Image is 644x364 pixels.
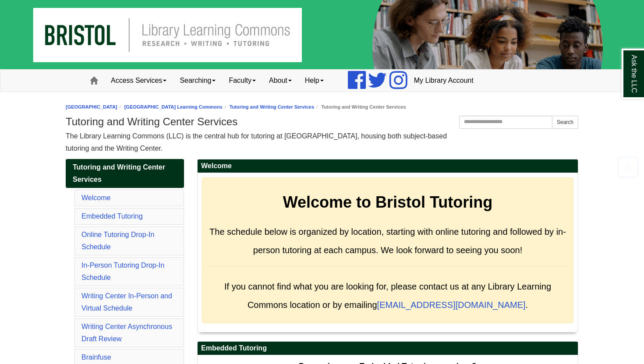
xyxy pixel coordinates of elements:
a: Welcome [81,194,110,201]
a: Back to Top [614,161,642,173]
a: Writing Center Asynchronous Draft Review [81,323,172,343]
button: Search [552,116,578,129]
a: Help [298,70,330,92]
nav: breadcrumb [66,103,578,111]
span: The schedule below is organized by location, starting with online tutoring and followed by in-per... [209,227,566,255]
a: Writing Center In-Person and Virtual Schedule [81,292,172,312]
a: Faculty [222,70,262,92]
li: Tutoring and Writing Center Services [314,103,406,111]
a: My Library Account [407,70,480,92]
span: Tutoring and Writing Center Services [73,163,165,183]
span: If you cannot find what you are looking for, please contact us at any Library Learning Commons lo... [224,282,551,310]
a: [EMAIL_ADDRESS][DOMAIN_NAME] [377,300,526,310]
a: In-Person Tutoring Drop-In Schedule [81,262,164,281]
a: Access Services [104,70,173,92]
a: Embedded Tutoring [81,212,143,220]
a: [GEOGRAPHIC_DATA] [66,104,117,110]
a: Brainfuse [81,353,111,361]
a: Tutoring and Writing Center Services [66,159,184,188]
h2: Embedded Tutoring [198,342,578,355]
a: Tutoring and Writing Center Services [230,104,314,110]
a: Online Tutoring Drop-In Schedule [81,231,154,251]
span: The Library Learning Commons (LLC) is the central hub for tutoring at [GEOGRAPHIC_DATA], housing ... [66,132,447,152]
a: Searching [173,70,222,92]
a: About [262,70,298,92]
h2: Welcome [198,159,578,173]
strong: Welcome to Bristol Tutoring [283,193,493,211]
a: [GEOGRAPHIC_DATA] Learning Commons [124,104,223,110]
h1: Tutoring and Writing Center Services [66,116,578,128]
